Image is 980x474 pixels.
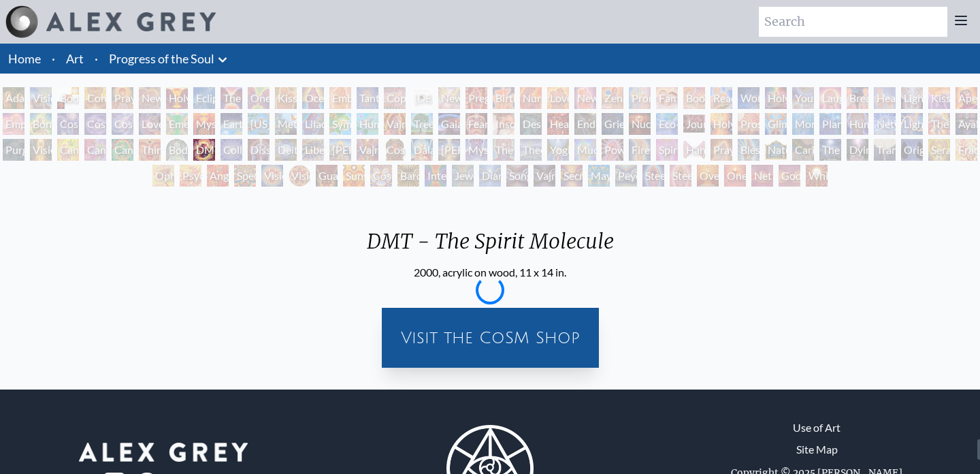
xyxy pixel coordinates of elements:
div: The Seer [493,139,514,161]
div: Symbiosis: Gall Wasp & Oak Tree [329,113,351,135]
div: Eco-Atlas [656,113,678,135]
div: Tree & Person [411,113,433,135]
div: Glimpsing the Empyrean [765,113,787,135]
div: [US_STATE] Song [248,113,269,135]
div: Endarkenment [574,113,596,135]
div: Net of Being [751,165,773,187]
div: Deities & Demons Drinking from the Milky Pool [275,139,297,161]
div: The Kiss [220,87,242,109]
div: Laughing Man [819,87,841,109]
div: The Soul Finds It's Way [819,139,841,161]
div: Vision Crystal [261,165,283,187]
div: Contemplation [84,87,106,109]
div: Firewalking [629,139,651,161]
div: Dalai Lama [411,139,433,161]
div: Yogi & the Möbius Sphere [547,139,569,161]
li: · [46,44,61,74]
div: Nursing [520,87,542,109]
div: Body/Mind as a Vibratory Field of Energy [166,139,188,161]
div: Caring [792,139,814,161]
div: [PERSON_NAME] [329,139,351,161]
div: Copulating [384,87,406,109]
div: Humming Bird [357,113,378,135]
div: Song of Vajra Being [506,165,528,187]
div: Godself [779,165,800,187]
div: Emerald Grail [166,113,188,135]
div: Newborn [438,87,460,109]
div: Prostration [738,113,759,135]
div: Lightworker [901,113,923,135]
div: Boo-boo [683,87,705,109]
div: Cosmic Artist [84,113,106,135]
div: Tantra [357,87,378,109]
div: Zena Lotus [602,87,623,109]
div: Visionary Origin of Language [30,87,52,109]
a: Home [8,51,41,66]
div: Dissectional Art for Tool's Lateralus CD [248,139,269,161]
div: Cosmic [DEMOGRAPHIC_DATA] [384,139,406,161]
div: Secret Writing Being [561,165,583,187]
div: Original Face [901,139,923,161]
div: Psychomicrograph of a Fractal Paisley Cherub Feather Tip [180,165,201,187]
div: Vajra Guru [357,139,378,161]
div: New Man New Woman [139,87,161,109]
div: Diamond Being [479,165,501,187]
div: Ophanic Eyelash [152,165,174,187]
div: Mudra [574,139,596,161]
div: Love Circuit [547,87,569,109]
div: Liberation Through Seeing [302,139,324,161]
div: One [724,165,746,187]
div: Monochord [792,113,814,135]
div: Steeplehead 1 [642,165,664,187]
div: Spectral Lotus [234,165,256,187]
div: Ocean of Love Bliss [302,87,324,109]
div: Body, Mind, Spirit [57,87,79,109]
div: Peyote Being [615,165,637,187]
div: Young & Old [792,87,814,109]
div: Metamorphosis [275,113,297,135]
div: Spirit Animates the Flesh [656,139,678,161]
div: Vision [PERSON_NAME] [289,165,310,187]
div: DMT - The Spirit Molecule [356,229,625,264]
div: Gaia [438,113,460,135]
div: Hands that See [683,139,705,161]
div: Blessing Hand [738,139,759,161]
div: Nature of Mind [765,139,787,161]
div: Power to the Peaceful [602,139,623,161]
div: Holy Fire [710,113,732,135]
div: Jewel Being [452,165,474,187]
div: Bond [30,113,52,135]
div: Bardo Being [397,165,419,187]
div: Healing [874,87,896,109]
div: Promise [629,87,651,109]
div: Mysteriosa 2 [193,113,215,135]
div: 2000, acrylic on wood, 11 x 14 in. [356,264,625,281]
div: Embracing [329,87,351,109]
div: Guardian of Infinite Vision [316,165,338,187]
div: Interbeing [425,165,446,187]
div: Transfiguration [874,139,896,161]
div: Holy Grail [166,87,188,109]
div: Mystic Eye [465,139,487,161]
div: White Light [806,165,828,187]
div: Holy Family [765,87,787,109]
div: Lightweaver [901,87,923,109]
div: Aperture [955,87,977,109]
div: The Shulgins and their Alchemical Angels [928,113,950,135]
div: DMT - The Spirit Molecule [193,139,215,161]
div: Human Geometry [847,113,868,135]
div: Praying Hands [710,139,732,161]
li: · [89,44,103,74]
div: [DEMOGRAPHIC_DATA] Embryo [411,87,433,109]
div: Planetary Prayers [819,113,841,135]
div: Seraphic Transport Docking on the Third Eye [928,139,950,161]
div: Cosmic Lovers [112,113,133,135]
div: Ayahuasca Visitation [955,113,977,135]
div: Cannabis Mudra [57,139,79,161]
div: Cosmic Elf [370,165,392,187]
div: Empowerment [3,113,24,135]
div: Vajra Being [534,165,555,187]
div: Reading [710,87,732,109]
div: Sunyata [343,165,365,187]
div: Love is a Cosmic Force [139,113,161,135]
